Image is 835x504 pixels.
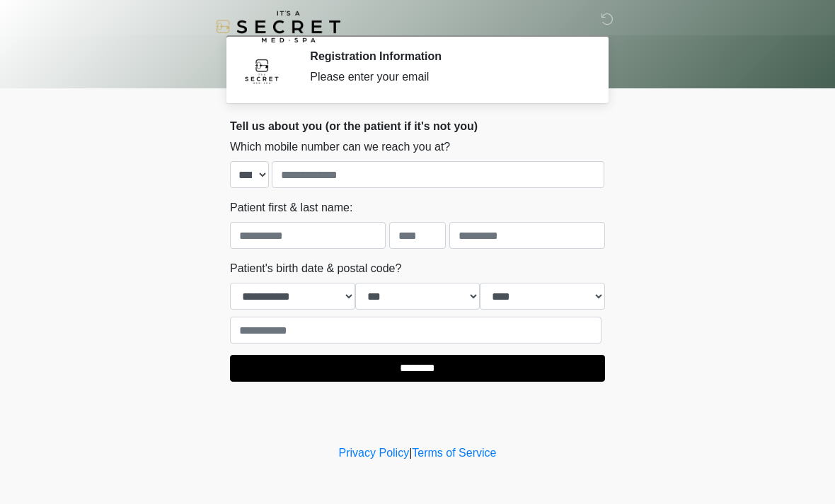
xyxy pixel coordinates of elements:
[216,11,340,42] img: It's A Secret Med Spa Logo
[241,49,283,92] img: Agent Avatar
[310,69,584,86] div: Please enter your email
[412,447,496,459] a: Terms of Service
[310,49,584,63] h2: Registration Information
[409,447,412,459] a: |
[230,199,352,216] label: Patient first & last name:
[230,260,401,277] label: Patient's birth date & postal code?
[339,447,410,459] a: Privacy Policy
[230,139,450,156] label: Which mobile number can we reach you at?
[230,119,605,133] h2: Tell us about you (or the patient if it's not you)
